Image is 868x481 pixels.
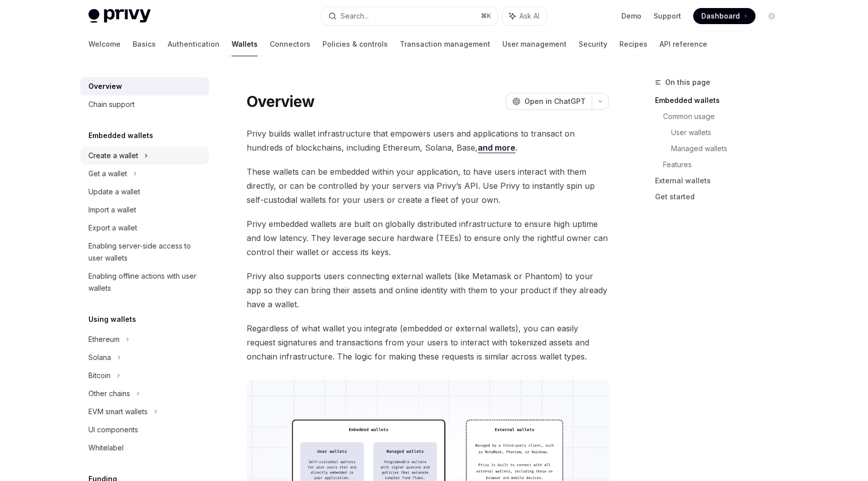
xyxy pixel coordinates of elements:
a: Overview [80,77,209,95]
div: Overview [88,80,122,92]
span: Ask AI [519,11,539,21]
div: Get a wallet [88,168,127,180]
span: These wallets can be embedded within your application, to have users interact with them directly,... [247,165,609,207]
a: Get started [655,189,788,205]
a: Embedded wallets [655,92,788,108]
div: Enabling server-side access to user wallets [88,240,203,264]
div: Update a wallet [88,186,140,198]
a: Policies & controls [322,32,388,56]
span: On this page [665,76,710,88]
a: Whitelabel [80,439,209,457]
button: Open in ChatGPT [506,93,592,110]
span: Privy builds wallet infrastructure that empowers users and applications to transact on hundreds o... [247,127,609,155]
span: Dashboard [701,11,740,21]
div: Chain support [88,98,135,110]
a: Export a wallet [80,219,209,237]
div: EVM smart wallets [88,406,148,418]
h1: Overview [247,92,314,110]
a: API reference [660,32,707,56]
div: Ethereum [88,333,120,345]
h5: Embedded wallets [88,130,153,142]
a: Authentication [168,32,220,56]
span: ⌘ K [481,12,491,20]
div: Import a wallet [88,204,136,216]
div: Search... [341,10,369,22]
div: Bitcoin [88,370,111,382]
span: Privy embedded wallets are built on globally distributed infrastructure to ensure high uptime and... [247,217,609,259]
a: Transaction management [400,32,490,56]
div: Create a wallet [88,150,138,162]
a: Wallets [232,32,258,56]
a: and more [478,143,515,153]
button: Search...⌘K [321,7,497,25]
a: Dashboard [693,8,755,24]
button: Ask AI [502,7,547,25]
a: Managed wallets [671,141,788,157]
a: Update a wallet [80,183,209,201]
a: Enabling offline actions with user wallets [80,267,209,297]
div: Enabling offline actions with user wallets [88,270,203,294]
div: Other chains [88,388,130,400]
a: Common usage [663,108,788,125]
span: Regardless of what wallet you integrate (embedded or external wallets), you can easily request si... [247,321,609,364]
a: Recipes [619,32,647,56]
a: Connectors [270,32,310,56]
a: Features [663,157,788,173]
a: User management [502,32,567,56]
a: Enabling server-side access to user wallets [80,237,209,267]
a: Chain support [80,95,209,113]
div: UI components [88,424,138,436]
a: Basics [133,32,156,56]
a: Welcome [88,32,121,56]
a: Support [654,11,681,21]
a: Import a wallet [80,201,209,219]
div: Whitelabel [88,442,124,454]
div: Solana [88,351,111,364]
img: light logo [88,9,151,23]
a: User wallets [671,125,788,141]
button: Toggle dark mode [764,8,780,24]
span: Privy also supports users connecting external wallets (like Metamask or Phantom) to your app so t... [247,269,609,311]
a: External wallets [655,173,788,189]
span: Open in ChatGPT [524,96,586,106]
div: Export a wallet [88,222,137,234]
h5: Using wallets [88,313,136,325]
a: UI components [80,421,209,439]
a: Demo [621,11,641,21]
a: Security [579,32,607,56]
